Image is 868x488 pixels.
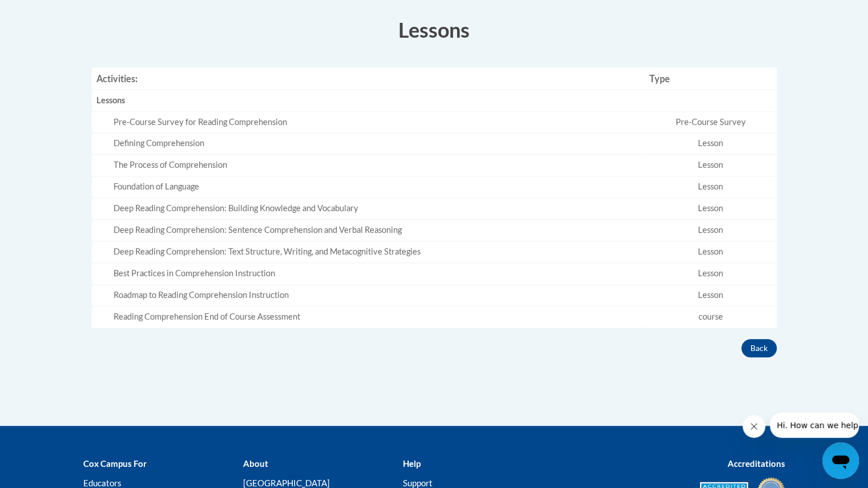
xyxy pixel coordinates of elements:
td: Lesson [645,285,777,306]
div: Lessons [96,95,640,107]
td: Lesson [645,176,777,198]
b: Accreditations [728,458,785,469]
th: Activities: [92,67,645,90]
iframe: Message from company [770,413,859,438]
div: The Process of Comprehension [114,159,640,171]
div: Best Practices in Comprehension Instruction [114,268,640,280]
iframe: Button to launch messaging window [822,442,859,479]
a: [GEOGRAPHIC_DATA] [243,478,329,488]
td: Lesson [645,241,777,263]
td: Lesson [645,198,777,220]
span: Hi. How can we help? [7,8,92,17]
td: Lesson [645,133,777,155]
button: Back [741,339,777,357]
th: Type [645,67,777,90]
div: Pre-Course Survey for Reading Comprehension [114,116,640,128]
td: Lesson [645,155,777,176]
div: Defining Comprehension [114,138,640,150]
div: Deep Reading Comprehension: Sentence Comprehension and Verbal Reasoning [114,224,640,236]
td: Lesson [645,220,777,241]
b: Help [402,458,420,469]
iframe: Close message [742,415,765,438]
h3: Lessons [92,15,777,44]
div: Reading Comprehension End of Course Assessment [114,311,640,323]
td: Pre-Course Survey [645,111,777,133]
a: Support [402,478,432,488]
a: Educators [83,478,122,488]
div: Roadmap to Reading Comprehension Instruction [114,289,640,301]
div: Foundation of Language [114,181,640,193]
td: Lesson [645,263,777,285]
td: course [645,306,777,328]
div: Deep Reading Comprehension: Text Structure, Writing, and Metacognitive Strategies [114,246,640,258]
b: About [243,458,268,469]
b: Cox Campus For [83,458,147,469]
div: Deep Reading Comprehension: Building Knowledge and Vocabulary [114,203,640,215]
